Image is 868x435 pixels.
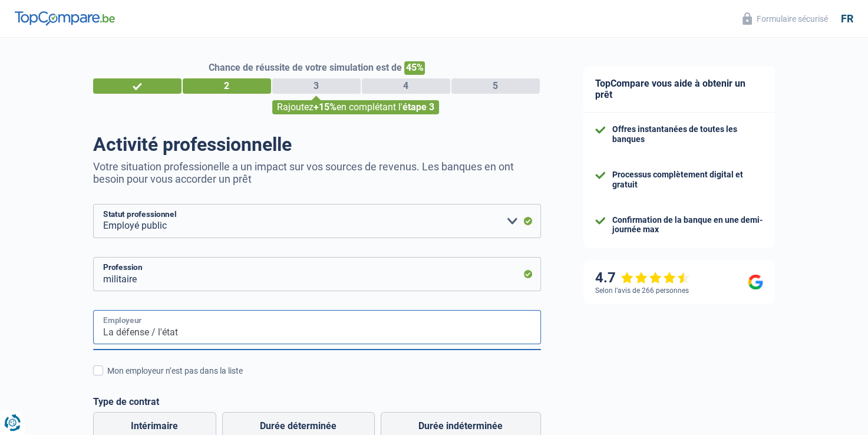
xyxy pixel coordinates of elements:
span: 45% [404,61,425,75]
span: étape 3 [402,101,434,113]
div: Offres instantanées de toutes les banques [612,124,763,144]
button: Formulaire sécurisé [735,9,835,28]
div: 4.7 [595,269,690,286]
span: +15% [313,101,336,113]
div: 3 [272,78,361,94]
div: Processus complètement digital et gratuit [612,170,763,190]
p: Votre situation professionelle a un impact sur vos sources de revenus. Les banques en ont besoin ... [93,160,541,185]
div: 1 [93,78,181,94]
img: TopCompare Logo [15,11,115,25]
div: Confirmation de la banque en une demi-journée max [612,215,763,235]
div: 5 [451,78,540,94]
div: Mon employeur n’est pas dans la liste [107,365,541,377]
div: TopCompare vous aide à obtenir un prêt [583,66,775,113]
div: 4 [362,78,450,94]
span: Chance de réussite de votre simulation est de [209,62,402,73]
div: fr [841,12,853,25]
div: Rajoutez en complétant l' [272,100,439,114]
div: 2 [183,78,271,94]
div: Selon l’avis de 266 personnes [595,286,689,295]
h1: Activité professionnelle [93,133,541,156]
label: Type de contrat [93,396,541,407]
input: Cherchez votre employeur [93,310,541,344]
